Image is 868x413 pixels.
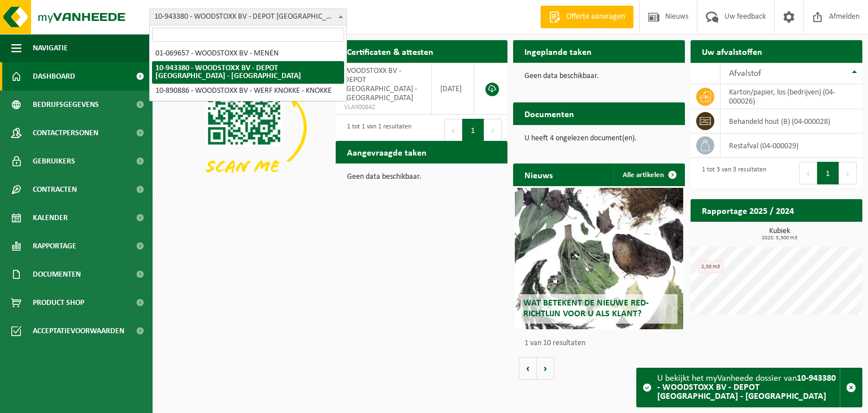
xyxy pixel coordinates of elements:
h3: Kubiek [696,227,862,241]
h2: Documenten [513,102,585,124]
span: VLA900842 [344,103,423,112]
div: 1 tot 1 van 1 resultaten [341,118,411,143]
span: Dashboard [33,62,75,91]
a: Alle artikelen [614,164,684,186]
span: Acceptatievoorwaarden [33,317,124,345]
h2: Ingeplande taken [513,40,603,62]
button: Volgende [537,357,554,380]
span: Kalender [33,204,68,232]
span: Offerte aanvragen [563,11,628,23]
div: U bekijkt het myVanheede dossier van [657,368,840,407]
span: WOODSTOXX BV - DEPOT [GEOGRAPHIC_DATA] - [GEOGRAPHIC_DATA] [344,67,417,102]
strong: 10-943380 - WOODSTOXX BV - DEPOT [GEOGRAPHIC_DATA] - [GEOGRAPHIC_DATA] [657,374,836,401]
h2: Nieuws [513,164,564,186]
p: Geen data beschikbaar. [347,173,496,181]
span: Wat betekent de nieuwe RED-richtlijn voor u als klant? [523,299,649,319]
div: 1 tot 3 van 3 resultaten [696,161,766,186]
p: Geen data beschikbaar. [524,72,674,80]
button: Previous [444,119,462,141]
a: Wat betekent de nieuwe RED-richtlijn voor u als klant? [515,188,683,329]
p: U heeft 4 ongelezen document(en). [524,135,674,143]
h2: Aangevraagde taken [336,141,438,163]
span: Product Shop [33,289,84,317]
span: Bedrijfsgegevens [33,91,99,119]
td: karton/papier, los (bedrijven) (04-000026) [721,84,862,109]
button: Previous [799,162,817,184]
h2: Uw afvalstoffen [691,40,774,62]
span: Navigatie [33,34,68,62]
span: 10-943380 - WOODSTOXX BV - DEPOT KUURNE - KUURNE [149,8,347,25]
h2: Certificaten & attesten [336,40,445,62]
span: Contactpersonen [33,119,98,147]
a: Bekijk rapportage [778,221,861,244]
li: 10-943380 - WOODSTOXX BV - DEPOT [GEOGRAPHIC_DATA] - [GEOGRAPHIC_DATA] [152,61,344,84]
span: 2025: 5,300 m3 [696,235,862,241]
button: Next [839,162,857,184]
td: restafval (04-000029) [721,134,862,158]
td: behandeld hout (B) (04-000028) [721,109,862,134]
h2: Rapportage 2025 / 2024 [691,199,805,221]
button: Next [484,119,502,141]
li: 01-069657 - WOODSTOXX BV - MENEN [152,46,344,61]
img: Download de VHEPlus App [158,63,330,192]
div: 2,50 m3 [698,261,723,273]
span: Rapportage [33,232,76,260]
button: 1 [817,162,839,184]
li: 10-890886 - WOODSTOXX BV - WERF KNOKKE - KNOKKE [152,84,344,98]
span: Afvalstof [729,69,761,78]
span: Contracten [33,175,77,204]
p: 1 van 10 resultaten [524,339,679,347]
button: Vorige [519,357,537,380]
a: Offerte aanvragen [540,6,633,28]
button: 1 [462,119,484,141]
span: 10-943380 - WOODSTOXX BV - DEPOT KUURNE - KUURNE [150,9,346,25]
td: [DATE] [432,63,474,115]
span: Documenten [33,260,81,289]
span: Gebruikers [33,147,75,175]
